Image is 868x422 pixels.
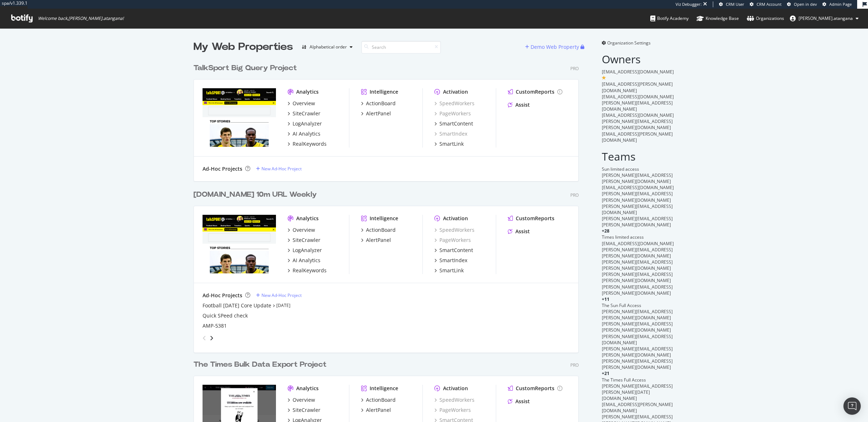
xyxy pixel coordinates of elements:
div: Assist [515,228,530,235]
a: SpeedWorkers [434,100,475,107]
span: [PERSON_NAME][EMAIL_ADDRESS][PERSON_NAME][DOMAIN_NAME] [602,321,673,333]
div: AI Analytics [293,257,320,264]
div: Pro [570,65,579,72]
div: SiteCrawler [293,406,320,414]
div: ActionBoard [366,100,396,107]
span: + 28 [602,228,609,234]
div: Organizations [747,15,784,22]
div: Assist [515,398,530,405]
a: SiteCrawler [288,110,320,117]
span: Admin Page [829,1,852,7]
a: Botify Academy [650,9,689,28]
a: SiteCrawler [288,406,320,414]
span: [PERSON_NAME][EMAIL_ADDRESS][PERSON_NAME][DOMAIN_NAME] [602,284,673,296]
div: LogAnalyzer [293,120,322,127]
a: CustomReports [508,385,562,392]
div: Overview [293,396,315,404]
a: AlertPanel [361,406,391,414]
a: AMP-5381 [203,322,227,329]
div: SmartContent [439,120,473,127]
div: Intelligence [370,215,398,222]
a: [DATE] [276,302,290,308]
div: Knowledge Base [697,15,739,22]
span: [PERSON_NAME][EMAIL_ADDRESS][PERSON_NAME][DOMAIN_NAME] [602,308,673,321]
span: [PERSON_NAME][EMAIL_ADDRESS][PERSON_NAME][DOMAIN_NAME] [602,247,673,259]
a: CustomReports [508,88,562,95]
div: CustomReports [516,385,554,392]
span: [PERSON_NAME][EMAIL_ADDRESS][DOMAIN_NAME] [602,100,673,112]
div: Quick SPeed check [203,312,248,319]
span: [PERSON_NAME][EMAIL_ADDRESS][PERSON_NAME][DATE][DOMAIN_NAME] [602,383,673,401]
span: + 21 [602,370,609,376]
span: [EMAIL_ADDRESS][DOMAIN_NAME] [602,69,674,75]
div: angle-left [200,332,209,344]
span: [PERSON_NAME][EMAIL_ADDRESS][PERSON_NAME][DOMAIN_NAME] [602,172,673,184]
div: AlertPanel [366,406,391,414]
span: [PERSON_NAME][EMAIL_ADDRESS][PERSON_NAME][DOMAIN_NAME] [602,191,673,203]
a: Assist [508,398,530,405]
div: SiteCrawler [293,110,320,117]
div: Times limited access [602,234,675,240]
a: SmartLink [434,140,464,148]
a: Football [DATE] Core Update [203,302,271,309]
a: TalkSport Big Query Project [193,63,300,73]
div: CustomReports [516,88,554,95]
div: Demo Web Property [531,43,579,51]
a: PageWorkers [434,110,471,117]
a: AlertPanel [361,110,391,117]
span: [EMAIL_ADDRESS][DOMAIN_NAME] [602,240,674,247]
a: ActionBoard [361,396,396,404]
a: Knowledge Base [697,9,739,28]
div: AlertPanel [366,236,391,244]
div: Analytics [296,385,319,392]
div: [DOMAIN_NAME] 10m URL Weekly [193,189,317,200]
div: Botify Academy [650,15,689,22]
div: RealKeywords [293,140,327,148]
div: TalkSport Big Query Project [193,63,297,73]
span: CRM User [726,1,744,7]
a: ActionBoard [361,100,396,107]
span: [EMAIL_ADDRESS][PERSON_NAME][DOMAIN_NAME] [602,401,673,414]
a: SmartContent [434,120,473,127]
span: [EMAIL_ADDRESS][DOMAIN_NAME] [602,184,674,191]
div: SmartLink [439,267,464,274]
div: Pro [570,192,579,198]
h2: Owners [602,53,675,65]
a: Open in dev [787,1,817,7]
span: [PERSON_NAME][EMAIL_ADDRESS][PERSON_NAME][DOMAIN_NAME] [602,271,673,284]
span: [PERSON_NAME][EMAIL_ADDRESS][PERSON_NAME][DOMAIN_NAME] [602,118,673,131]
a: SmartIndex [434,257,467,264]
a: PageWorkers [434,236,471,244]
a: PageWorkers [434,406,471,414]
span: [PERSON_NAME][EMAIL_ADDRESS][PERSON_NAME][DOMAIN_NAME] [602,346,673,358]
a: Overview [288,226,315,234]
span: [PERSON_NAME][EMAIL_ADDRESS][DOMAIN_NAME] [602,333,673,346]
div: SmartContent [439,247,473,254]
div: SiteCrawler [293,236,320,244]
img: talksport.com [203,215,276,273]
span: renaud.atangana [799,15,853,21]
span: Welcome back, [PERSON_NAME].atangana ! [38,16,124,21]
div: Overview [293,100,315,107]
h2: Teams [602,150,675,162]
img: talksportsecondary.com [203,88,276,147]
a: Assist [508,101,530,108]
a: SpeedWorkers [434,396,475,404]
a: SmartIndex [434,130,467,137]
div: SpeedWorkers [434,226,475,234]
a: New Ad-Hoc Project [256,292,302,298]
span: [PERSON_NAME][EMAIL_ADDRESS][PERSON_NAME][DOMAIN_NAME] [602,358,673,370]
a: RealKeywords [288,267,327,274]
span: [EMAIL_ADDRESS][DOMAIN_NAME] [602,112,674,118]
div: ActionBoard [366,396,396,404]
div: Alphabetical order [310,45,347,49]
div: CustomReports [516,215,554,222]
div: The Times Bulk Data Export Project [193,359,327,370]
button: Alphabetical order [299,41,356,53]
span: [EMAIL_ADDRESS][PERSON_NAME][DOMAIN_NAME] [602,131,673,143]
span: [PERSON_NAME][EMAIL_ADDRESS][DOMAIN_NAME] [602,203,673,216]
a: ActionBoard [361,226,396,234]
